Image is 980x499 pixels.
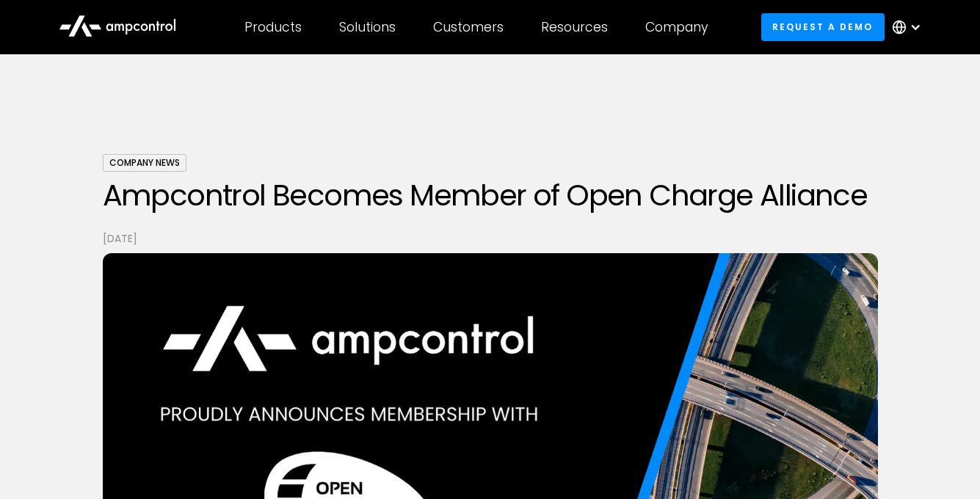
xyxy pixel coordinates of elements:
div: Customers [433,19,504,35]
div: Company [645,19,708,35]
div: Products [244,19,302,35]
div: Solutions [339,19,396,35]
div: Resources [541,19,608,35]
div: Company News [103,154,186,172]
p: [DATE] [103,230,878,247]
h1: Ampcontrol Becomes Member of Open Charge Alliance [103,178,878,213]
a: Request a demo [761,13,885,40]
